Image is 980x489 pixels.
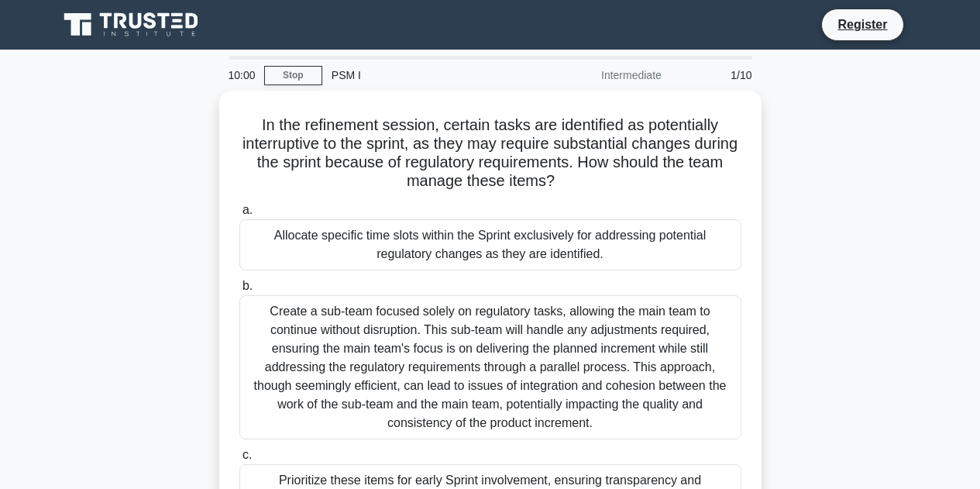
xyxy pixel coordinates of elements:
div: Intermediate [535,60,671,91]
div: Allocate specific time slots within the Sprint exclusively for addressing potential regulatory ch... [239,219,741,270]
div: PSM I [322,60,535,91]
div: 1/10 [671,60,762,91]
a: Stop [264,66,322,85]
span: a. [242,203,253,216]
div: Create a sub-team focused solely on regulatory tasks, allowing the main team to continue without ... [239,295,741,439]
span: b. [242,279,253,292]
h5: In the refinement session, certain tasks are identified as potentially interruptive to the sprint... [238,115,743,191]
div: 10:00 [219,60,264,91]
a: Register [828,15,896,34]
span: c. [242,448,252,461]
